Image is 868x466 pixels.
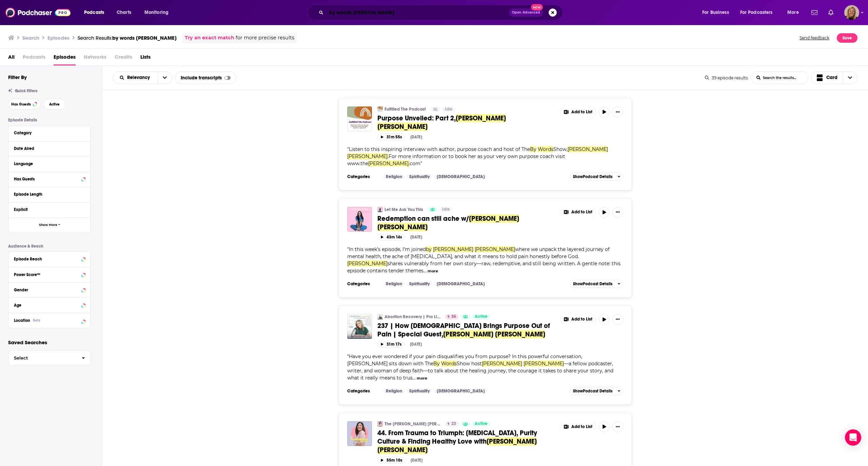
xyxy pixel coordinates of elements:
[15,89,37,93] span: Quick Filters
[377,314,383,319] a: Abortion Recovery | Pro Life, Abortion in the Bible, Abortion Pill, Abortion Statistics, Forgiven...
[113,71,172,84] h2: Choose List sort
[445,314,459,319] a: 36
[377,429,537,446] span: 44. From Trauma to Triumph: [MEDICAL_DATA], Purity Culture & Finding Healthy Love with
[553,146,568,152] span: Show,
[8,74,27,80] h2: Filter By
[560,314,596,325] button: Show More Button
[377,421,383,427] img: The Samantha Marie Podcast
[11,102,31,106] span: Has Guests
[469,214,519,223] span: [PERSON_NAME]
[326,7,509,18] input: Search podcasts, credits, & more...
[445,106,453,113] span: Idle
[524,361,564,367] span: [PERSON_NAME]
[14,131,81,135] div: Category
[14,285,85,294] button: Gender
[14,257,79,261] div: Episode Reach
[347,314,372,339] a: 237 | How God Brings Purpose Out of Pain | Special Guest, Hannah Hughes
[49,102,60,106] span: Active
[571,210,592,215] span: Add to List
[347,361,613,381] span: —a fellow podcaster, writer, and woman of deep faith—to talk about the healing journey, the coura...
[113,75,158,80] button: open menu
[236,34,294,42] span: for more precise results
[495,330,545,338] span: [PERSON_NAME]
[443,330,493,338] span: [PERSON_NAME]
[14,270,85,278] button: Power Score™
[442,106,455,112] a: Idle
[78,35,177,41] div: Search Results:
[612,314,623,325] button: Show More Button
[457,361,482,367] span: Show host
[23,52,45,65] span: Podcasts
[384,207,423,212] a: Let Me Ask You This
[384,314,440,319] a: Abortion Recovery | Pro Life, Abortion in the [DEMOGRAPHIC_DATA], Abortion Pill, Abortion Statist...
[347,421,372,446] a: 44. From Trauma to Triumph: Sexual Abuse, Purity Culture & Finding Healthy Love with Hannah Hughes
[347,106,372,131] img: Purpose Unveiled: Part 2, Hannah Hughes
[347,281,378,287] h3: Categories
[434,281,488,287] a: [DEMOGRAPHIC_DATA]
[14,177,79,181] div: Has Guests
[570,387,624,395] button: ShowPodcast Details
[377,234,405,240] button: 43m 14s
[570,173,624,181] button: ShowPodcast Details
[314,5,569,20] div: Search podcasts, credits, & more...
[451,313,456,320] span: 36
[47,35,70,41] h3: Episodes
[697,7,737,18] button: open menu
[410,342,422,347] div: [DATE]
[383,388,405,394] a: Religion
[377,457,405,463] button: 55m 10s
[797,33,831,43] button: Send feedback
[14,129,85,137] button: Category
[79,7,113,18] button: open menu
[14,159,85,168] button: Language
[14,254,85,263] button: Episode Reach
[377,429,555,454] a: 44. From Trauma to Triumph: [MEDICAL_DATA], Purity Culture & Finding Healthy Love with[PERSON_NAM...
[112,35,177,41] span: by words [PERSON_NAME]
[347,153,565,167] span: For more information or to book her as your very own purpose coach visit www.the
[433,246,473,252] span: [PERSON_NAME]
[844,5,859,20] button: Show profile menu
[84,8,104,17] span: Podcasts
[14,161,81,166] div: Language
[14,318,30,323] span: Location
[482,361,522,367] span: [PERSON_NAME]
[377,322,550,338] span: 237 | How [DEMOGRAPHIC_DATA] Brings Purpose Out of Pain | Special Guest,
[14,288,79,292] div: Gender
[531,4,543,11] span: New
[377,214,555,231] a: Redemption can still ache w/[PERSON_NAME][PERSON_NAME]
[560,106,596,117] button: Show More Button
[140,52,151,65] span: Lists
[347,174,378,179] h3: Categories
[78,35,177,41] a: Search Results:by words [PERSON_NAME]
[475,246,515,252] span: [PERSON_NAME]
[428,268,438,274] button: more
[702,8,729,17] span: For Business
[347,388,378,394] h3: Categories
[472,421,490,427] a: Active
[826,7,836,18] a: Show notifications dropdown
[33,318,40,323] div: Beta
[14,146,81,151] div: Date Aired
[14,300,85,309] button: Age
[14,144,85,153] button: Date Aired
[844,5,859,20] img: User Profile
[347,260,388,267] span: [PERSON_NAME]
[377,322,555,338] a: 237 | How [DEMOGRAPHIC_DATA] Brings Purpose Out of Pain | Special Guest,[PERSON_NAME][PERSON_NAME]
[410,235,422,239] div: [DATE]
[347,207,372,232] img: Redemption can still ache w/ Hannah Hughes
[377,341,405,348] button: 31m 17s
[384,421,440,427] a: The [PERSON_NAME] [PERSON_NAME] Podcast
[573,281,612,286] span: Show Podcast Details
[347,153,389,159] span: [PERSON_NAME].
[377,207,383,212] img: Let Me Ask You This
[112,7,135,18] a: Charts
[115,52,132,65] span: Credits
[407,388,432,394] a: Spirituality
[475,313,488,320] span: Active
[384,106,426,112] a: Fulfilled The Podcast
[809,7,820,18] a: Show notifications dropdown
[413,375,416,381] span: ...
[8,339,91,346] p: Saved Searches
